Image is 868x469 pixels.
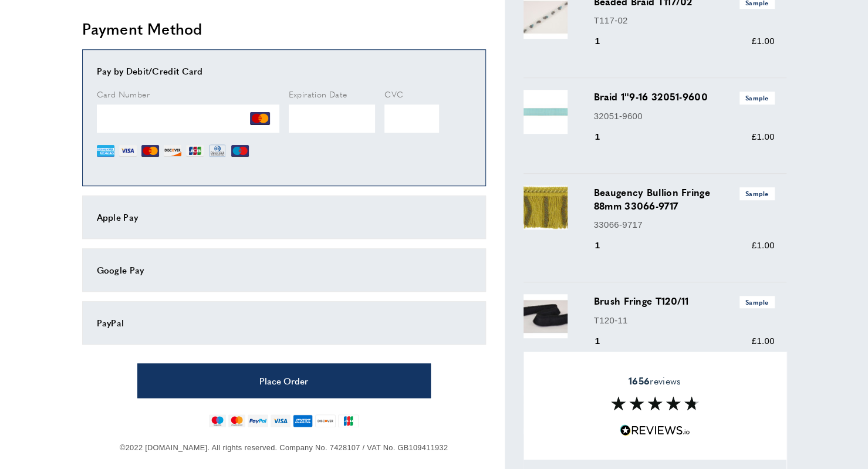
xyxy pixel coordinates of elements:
[97,142,114,160] img: AE.png
[594,218,775,232] p: 33066-9717
[523,90,568,134] img: Braid 1''9-16 32051-9600
[594,14,775,28] p: T117-02
[271,414,290,427] img: visa
[739,296,775,308] span: Sample
[248,414,268,427] img: paypal
[629,375,681,387] span: reviews
[611,397,699,411] img: Reviews section
[594,334,617,348] div: 1
[141,142,159,160] img: MC.png
[120,443,448,452] span: ©2022 [DOMAIN_NAME]. All rights reserved. Company No. 7428107 / VAT No. GB109411932
[739,92,775,104] span: Sample
[97,210,471,224] div: Apple Pay
[620,425,690,436] img: Reviews.io 5 stars
[209,414,226,427] img: maestro
[338,414,359,427] img: jcb
[186,142,204,160] img: JCB.png
[523,294,568,338] img: Brush Fringe T120/11
[751,336,774,346] span: £1.00
[250,109,270,129] img: MC.png
[594,109,775,123] p: 32051-9600
[523,185,568,230] img: Beaugency Bullion Fringe 88mm 33066-9717
[208,142,227,160] img: DN.png
[594,185,775,212] h3: Beaugency Bullion Fringe 88mm 33066-9717
[594,294,775,308] h3: Brush Fringe T120/11
[97,316,471,330] div: PayPal
[629,374,650,387] strong: 1656
[594,313,775,328] p: T120-11
[231,142,249,160] img: MI.png
[119,142,137,160] img: VI.png
[82,18,486,39] h2: Payment Method
[97,263,471,277] div: Google Pay
[594,130,617,144] div: 1
[751,36,774,46] span: £1.00
[384,104,439,133] iframe: Secure Credit Card Frame - CVV
[97,104,279,133] iframe: Secure Credit Card Frame - Credit Card Number
[384,88,403,100] span: CVC
[293,414,313,427] img: american-express
[594,90,775,104] h3: Braid 1''9-16 32051-9600
[751,131,774,141] span: £1.00
[137,363,431,398] button: Place Order
[228,414,245,427] img: mastercard
[164,142,181,160] img: DI.png
[594,34,617,48] div: 1
[739,187,775,200] span: Sample
[594,238,617,252] div: 1
[315,414,336,427] img: discover
[97,64,471,78] div: Pay by Debit/Credit Card
[751,240,774,250] span: £1.00
[289,88,347,100] span: Expiration Date
[97,88,150,100] span: Card Number
[289,104,376,133] iframe: Secure Credit Card Frame - Expiration Date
